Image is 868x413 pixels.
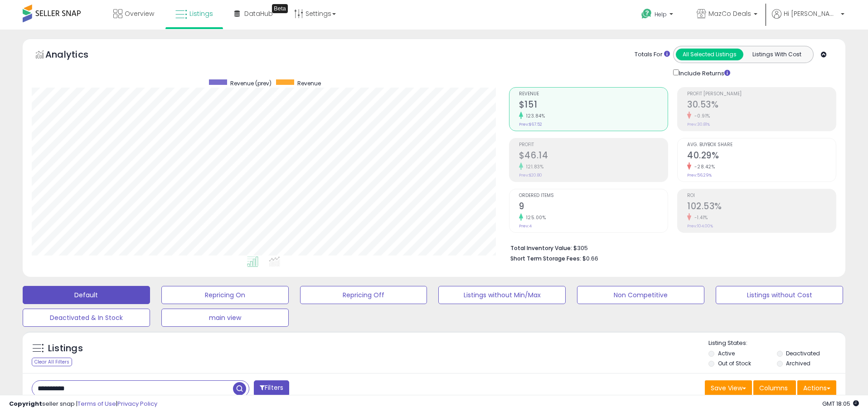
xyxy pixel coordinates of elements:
[786,359,810,367] label: Archived
[687,150,836,162] h2: 40.29%
[510,244,572,252] b: Total Inventory Value:
[718,359,751,367] label: Out of Stock
[705,380,752,396] button: Save View
[666,68,741,78] div: Include Returns
[676,49,743,60] button: All Selected Listings
[753,380,796,396] button: Columns
[635,50,670,59] div: Totals For
[743,49,810,60] button: Listings With Cost
[582,254,598,263] span: $0.66
[687,122,710,127] small: Prev: 30.81%
[45,48,106,63] h5: Analytics
[519,223,532,229] small: Prev: 4
[510,255,581,262] b: Short Term Storage Fees:
[687,193,836,198] span: ROI
[718,349,735,357] label: Active
[510,242,829,253] li: $305
[519,92,668,97] span: Revenue
[691,214,708,221] small: -1.41%
[23,309,150,327] button: Deactivated & In Stock
[772,9,844,29] a: Hi [PERSON_NAME]
[687,223,713,229] small: Prev: 104.00%
[519,122,542,127] small: Prev: $67.52
[9,400,157,408] div: seller snap | |
[691,163,715,170] small: -28.42%
[687,143,836,147] span: Avg. Buybox Share
[48,342,83,355] h5: Listings
[519,172,542,178] small: Prev: $20.80
[634,1,682,29] a: Help
[822,399,859,408] span: 2025-09-9 18:05 GMT
[759,383,788,393] span: Columns
[300,286,427,304] button: Repricing Off
[797,380,836,396] button: Actions
[786,349,820,357] label: Deactivated
[687,201,836,213] h2: 102.53%
[687,92,836,97] span: Profit [PERSON_NAME]
[117,399,157,408] a: Privacy Policy
[523,214,546,221] small: 125.00%
[523,163,544,170] small: 121.83%
[32,358,72,366] div: Clear All Filters
[161,309,289,327] button: main view
[297,79,321,87] span: Revenue
[272,4,288,13] div: Tooltip anchor
[577,286,704,304] button: Non Competitive
[161,286,289,304] button: Repricing On
[708,339,845,348] p: Listing States:
[716,286,843,304] button: Listings without Cost
[519,193,668,198] span: Ordered Items
[519,150,668,162] h2: $46.14
[254,380,289,396] button: Filters
[230,79,272,87] span: Revenue (prev)
[519,201,668,213] h2: 9
[125,9,154,18] span: Overview
[523,113,545,119] small: 123.84%
[189,9,213,18] span: Listings
[784,9,838,18] span: Hi [PERSON_NAME]
[438,286,566,304] button: Listings without Min/Max
[655,10,667,18] span: Help
[23,286,150,304] button: Default
[244,9,273,18] span: DataHub
[519,99,668,112] h2: $151
[519,143,668,147] span: Profit
[687,99,836,112] h2: 30.53%
[9,399,42,408] strong: Copyright
[708,9,751,18] span: MazCo Deals
[78,399,116,408] a: Terms of Use
[691,113,710,119] small: -0.91%
[641,8,652,20] i: Get Help
[687,172,712,178] small: Prev: 56.29%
